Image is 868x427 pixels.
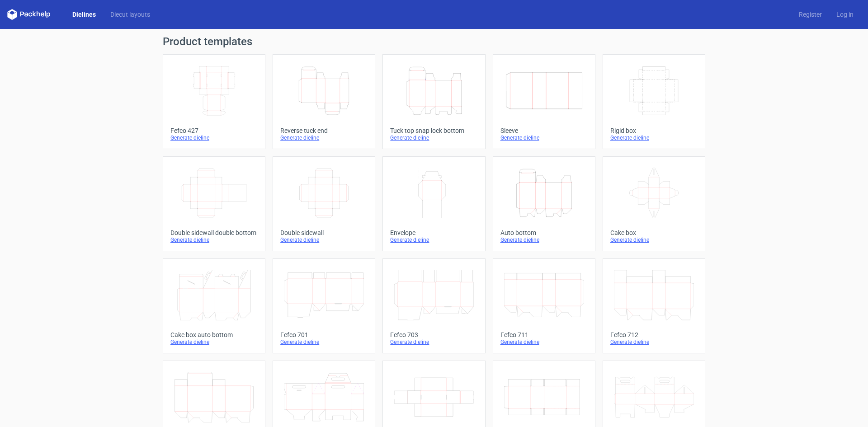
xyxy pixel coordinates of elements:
[390,331,477,338] div: Fefco 703
[170,229,258,236] div: Double sidewall double bottom
[273,258,375,353] a: Fefco 701Generate dieline
[500,338,588,346] div: Generate dieline
[170,331,258,338] div: Cake box auto bottom
[103,10,157,19] a: Diecut layouts
[390,127,477,134] div: Tuck top snap lock bottom
[163,258,265,353] a: Cake box auto bottomGenerate dieline
[500,127,588,134] div: Sleeve
[382,156,485,251] a: EnvelopeGenerate dieline
[610,331,698,338] div: Fefco 712
[280,127,368,134] div: Reverse tuck end
[163,156,265,251] a: Double sidewall double bottomGenerate dieline
[500,331,588,338] div: Fefco 711
[273,54,375,149] a: Reverse tuck endGenerate dieline
[493,258,595,353] a: Fefco 711Generate dieline
[382,54,485,149] a: Tuck top snap lock bottomGenerate dieline
[280,236,368,244] div: Generate dieline
[493,54,595,149] a: SleeveGenerate dieline
[610,134,698,141] div: Generate dieline
[829,10,861,19] a: Log in
[163,54,265,149] a: Fefco 427Generate dieline
[170,236,258,244] div: Generate dieline
[500,229,588,236] div: Auto bottom
[603,258,705,353] a: Fefco 712Generate dieline
[163,36,705,47] h1: Product templates
[390,229,477,236] div: Envelope
[390,134,477,141] div: Generate dieline
[610,127,698,134] div: Rigid box
[792,10,829,19] a: Register
[382,258,485,353] a: Fefco 703Generate dieline
[280,331,368,338] div: Fefco 701
[610,338,698,346] div: Generate dieline
[280,338,368,346] div: Generate dieline
[493,156,595,251] a: Auto bottomGenerate dieline
[273,156,375,251] a: Double sidewallGenerate dieline
[610,229,698,236] div: Cake box
[390,236,477,244] div: Generate dieline
[170,338,258,346] div: Generate dieline
[603,54,705,149] a: Rigid boxGenerate dieline
[500,134,588,141] div: Generate dieline
[170,127,258,134] div: Fefco 427
[280,134,368,141] div: Generate dieline
[170,134,258,141] div: Generate dieline
[603,156,705,251] a: Cake boxGenerate dieline
[610,236,698,244] div: Generate dieline
[390,338,477,346] div: Generate dieline
[500,236,588,244] div: Generate dieline
[65,10,103,19] a: Dielines
[280,229,368,236] div: Double sidewall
